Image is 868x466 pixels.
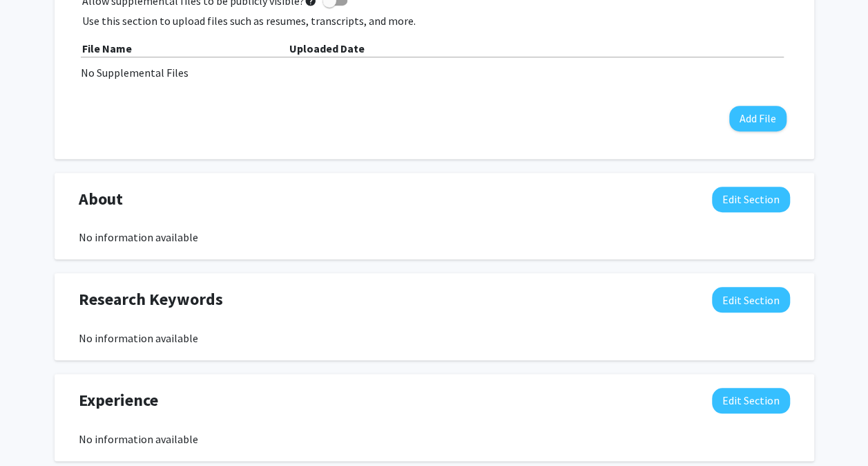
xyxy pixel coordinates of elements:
[712,187,790,212] button: Edit About
[712,388,790,413] button: Edit Experience
[79,287,223,312] span: Research Keywords
[79,229,790,245] div: No information available
[729,106,787,131] button: Add File
[712,287,790,313] button: Edit Research Keywords
[79,388,158,413] span: Experience
[82,12,787,29] p: Use this section to upload files such as resumes, transcripts, and more.
[289,41,365,55] b: Uploaded Date
[82,41,132,55] b: File Name
[79,187,123,212] span: About
[10,404,59,456] iframe: Chat
[79,431,790,447] div: No information available
[79,330,790,346] div: No information available
[81,64,788,81] div: No Supplemental Files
